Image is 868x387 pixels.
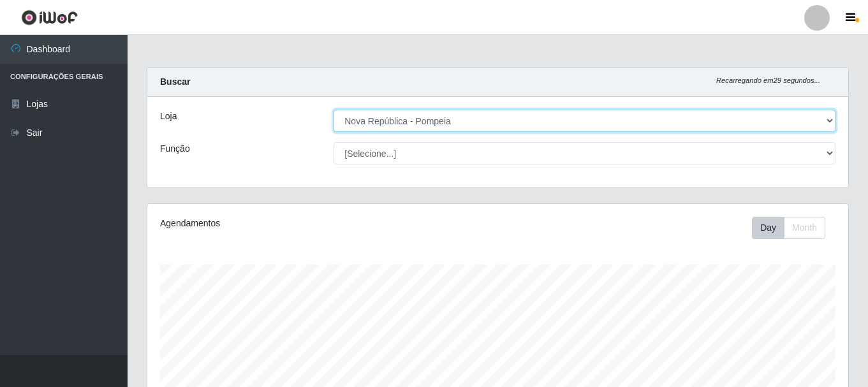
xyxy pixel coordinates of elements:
[160,110,177,123] label: Loja
[160,77,190,87] strong: Buscar
[160,142,190,156] label: Função
[160,217,430,230] div: Agendamentos
[716,77,820,84] i: Recarregando em 29 segundos...
[752,217,825,239] div: First group
[21,10,78,26] img: CoreUI Logo
[752,217,835,239] div: Toolbar with button groups
[752,217,784,239] button: Day
[784,217,825,239] button: Month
